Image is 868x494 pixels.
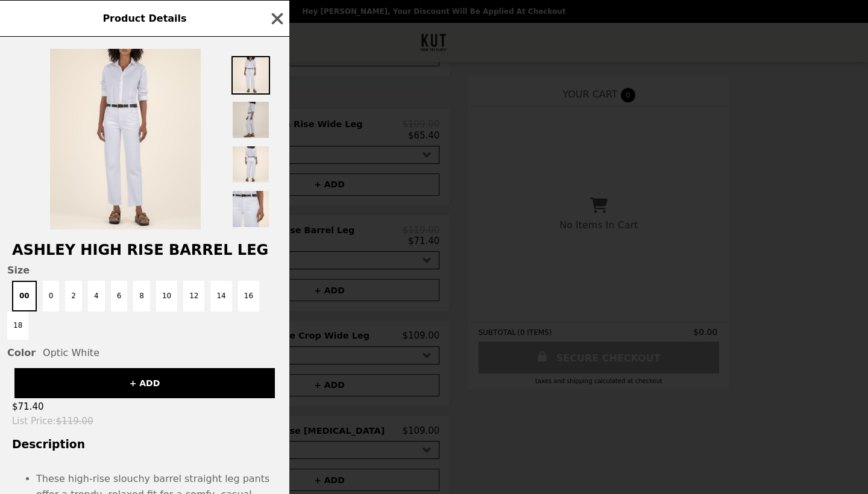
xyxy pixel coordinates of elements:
[111,281,128,311] button: 6
[231,101,270,139] img: Thumbnail 2
[88,281,105,311] button: 4
[7,347,282,358] div: Optic White
[7,264,282,276] span: Size
[7,347,36,358] span: Color
[231,145,270,184] img: Thumbnail 3
[14,368,275,398] button: + ADD
[183,281,204,311] button: 12
[50,49,201,230] img: 00 / Optic White
[133,281,150,311] button: 8
[43,281,60,311] button: 0
[102,13,186,24] span: Product Details
[12,281,37,311] button: 00
[56,416,93,427] span: $119.00
[156,281,177,311] button: 10
[210,281,231,311] button: 14
[231,56,270,95] img: Thumbnail 1
[7,311,28,340] button: 18
[65,281,82,311] button: 2
[238,281,259,311] button: 16
[231,190,270,228] img: Thumbnail 4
